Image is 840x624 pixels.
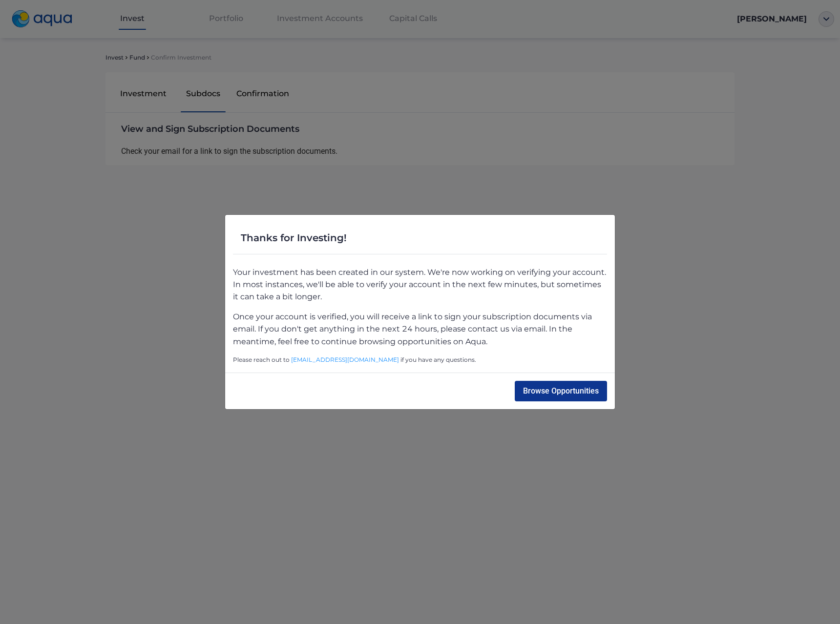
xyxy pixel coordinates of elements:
[233,266,607,303] p: Your investment has been created in our system. We're now working on verifying your account. In m...
[515,381,607,401] button: Browse Opportunities
[291,356,399,363] a: [EMAIL_ADDRESS][DOMAIN_NAME]
[241,230,347,246] span: Thanks for Investing!
[233,311,607,347] p: Once your account is verified, you will receive a link to sign your subscription documents via em...
[233,355,607,365] span: Please reach out to if you have any questions.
